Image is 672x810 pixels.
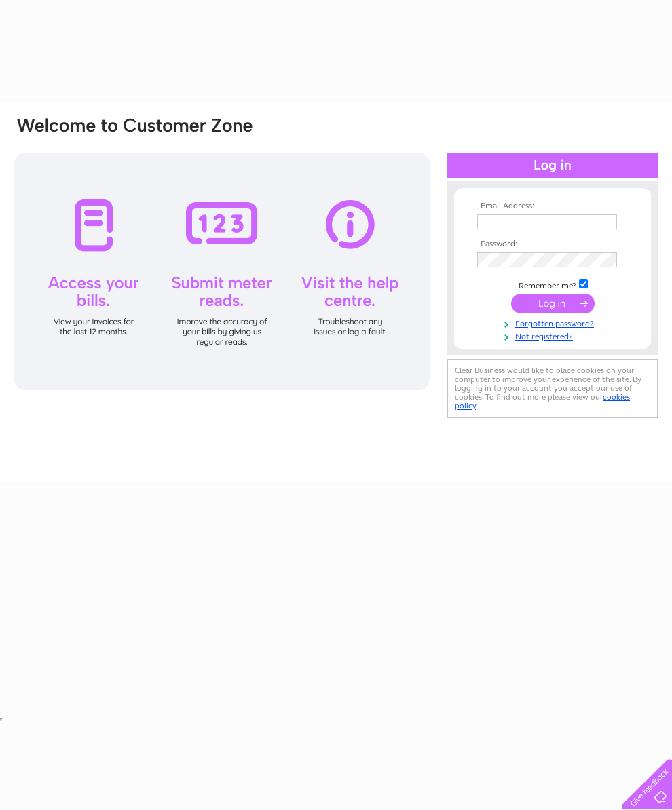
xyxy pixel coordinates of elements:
[474,239,631,249] th: Password:
[474,277,631,291] td: Remember me?
[447,359,658,418] div: Clear Business would like to place cookies on your computer to improve your experience of the sit...
[511,294,595,313] input: Submit
[455,392,630,410] a: cookies policy
[477,316,631,329] a: Forgotten password?
[474,201,631,211] th: Email Address:
[477,329,631,342] a: Not registered?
